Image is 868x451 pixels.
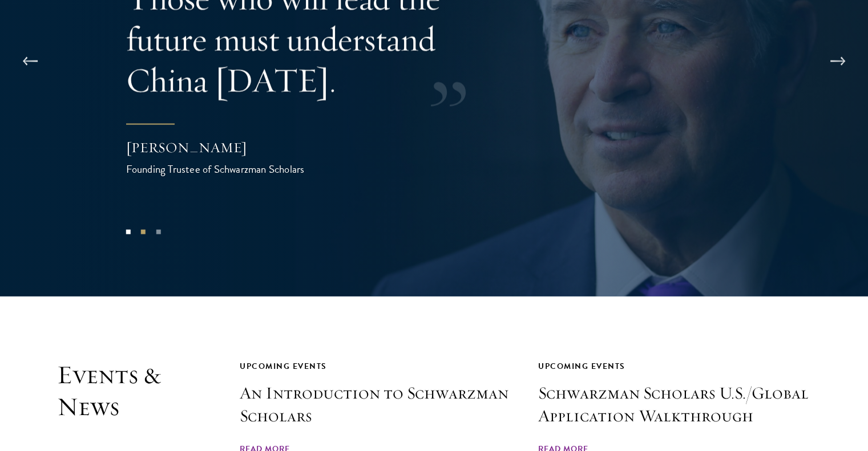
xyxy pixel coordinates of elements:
[240,382,512,428] h3: An Introduction to Schwarzman Scholars
[126,161,354,177] div: Founding Trustee of Schwarzman Scholars
[136,225,151,239] button: 2 of 3
[538,359,811,373] div: Upcoming Events
[126,138,354,157] div: [PERSON_NAME]
[538,382,811,428] h3: Schwarzman Scholars U.S./Global Application Walkthrough
[240,359,512,373] div: Upcoming Events
[120,225,135,239] button: 1 of 3
[151,225,165,239] button: 3 of 3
